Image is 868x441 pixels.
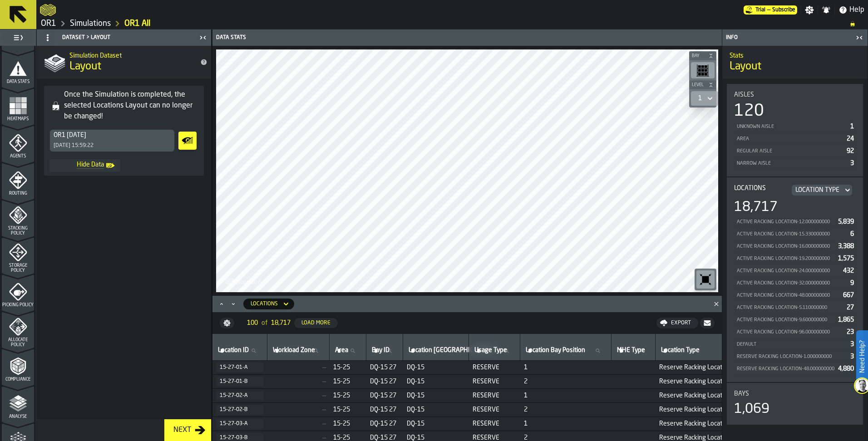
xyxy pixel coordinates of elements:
[736,354,847,360] div: Reserve Racking Location-1.000000000
[197,32,209,43] label: button-toggle-Close me
[216,405,264,415] button: button-15-27-02-B
[53,161,104,170] span: Hide Data
[734,390,856,397] div: Title
[843,268,854,274] span: 432
[212,29,722,46] header: Data Stats
[850,280,854,286] span: 9
[2,386,34,422] li: menu Analyse
[2,117,34,122] span: Heatmaps
[736,329,843,335] div: Active Racking Location-96.000000000
[294,318,338,328] button: button-Load More
[744,5,797,15] a: link-to-/wh/i/02d92962-0f11-4133-9763-7cb092bceeef/pricing/
[734,185,856,196] div: Title
[524,345,607,357] input: label
[170,425,195,436] div: Next
[722,29,868,46] header: Info
[847,304,854,311] span: 27
[2,237,34,274] li: menu Storage Policy
[2,377,34,382] span: Compliance
[2,31,34,44] label: button-toggle-Toggle Full Menu
[736,317,834,323] div: Active Racking Location-9.600000000
[216,377,264,387] button: button-15-27-01-B
[220,407,260,413] div: 15-27-02-B
[734,252,856,265] div: StatList-item-Active Racking Location-19.200000000
[370,406,399,413] span: DQ-15 27
[39,30,197,45] div: Dataset > Layout
[407,420,465,427] span: DQ-15
[736,342,847,348] div: DEFAULT
[659,364,774,371] span: Reserve Racking Location-48.000000000
[214,34,468,41] div: Data Stats
[333,406,363,413] span: 15-25
[736,244,834,250] div: Active Racking Location-16.000000000
[69,50,193,59] h2: Sub Title
[847,136,854,142] span: 24
[2,163,34,199] li: menu Routing
[2,14,34,50] li: menu Orders
[40,18,864,29] nav: Breadcrumb
[54,142,94,149] div: [DATE] 15:59:22
[849,5,864,15] span: Help
[271,378,326,385] span: —
[333,392,363,399] span: 15-25
[734,91,856,98] div: Title
[474,347,507,354] span: label
[335,347,348,354] span: label
[271,345,325,357] input: label
[370,392,399,399] span: DQ-15 27
[271,420,326,427] span: —
[243,299,294,309] div: DropdownMenuValue-layout
[370,364,399,371] span: DQ-15 27
[734,301,856,314] div: StatList-item-Active Racking Location-5.110000000
[795,186,839,194] div: DropdownMenuValue-LOCATION_RACKING_TYPE
[333,364,363,371] span: 15-25
[659,420,774,427] span: Reserve Racking Location-48.000000000
[838,255,854,262] span: 1,575
[44,86,204,176] div: alert-Once the Simulation is completed, the selected Locations Layout can no longer be changed!
[734,401,769,417] div: 1,069
[838,243,854,250] span: 3,388
[734,350,856,363] div: StatList-item-Reserve Racking Location-1.000000000
[767,7,770,13] span: —
[734,132,856,145] div: StatList-item-Area
[370,420,399,427] span: DQ-15 27
[734,120,856,132] div: StatList-item-Unknown Aisle
[218,347,249,354] span: label
[689,60,716,80] div: button-toolbar-undefined
[730,50,860,59] h2: Sub Title
[838,219,854,225] span: 5,839
[124,19,150,29] a: link-to-/wh/i/02d92962-0f11-4133-9763-7cb092bceeef/simulations/9a211eaa-bb90-455b-b7ba-0f577f6f4371
[218,272,269,290] a: logo-header
[736,136,843,142] div: Area
[2,274,34,311] li: menu Picking Policy
[818,5,834,15] label: button-toggle-Notifications
[69,59,101,74] span: Layout
[407,378,465,385] span: DQ-15
[730,59,761,74] span: Layout
[711,299,722,309] button: Close
[689,80,716,89] button: button-
[2,312,34,348] li: menu Allocate Policy
[164,419,211,441] button: button-Next
[2,414,34,419] span: Analyse
[734,228,856,240] div: StatList-item-Active Racking Location-15.330000000
[2,126,34,162] li: menu Agents
[370,345,399,357] input: label
[659,378,774,385] span: Reserve Racking Location-48.000000000
[734,145,856,157] div: StatList-item-Regular Aisle
[526,347,585,354] span: label
[2,88,34,125] li: menu Heatmaps
[727,383,863,425] div: stat-Bays
[247,319,258,327] span: 100
[659,392,774,399] span: Reserve Racking Location-48.000000000
[407,345,465,357] input: label
[220,435,260,441] div: 15-27-03-B
[175,130,198,152] div: button-toolbar-Show Data
[240,316,345,330] div: ButtonLoadMore-Load More-Prev-First-Last
[407,406,465,413] span: DQ-15
[2,79,34,84] span: Data Stats
[656,318,698,328] button: button-Export
[659,345,774,357] input: label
